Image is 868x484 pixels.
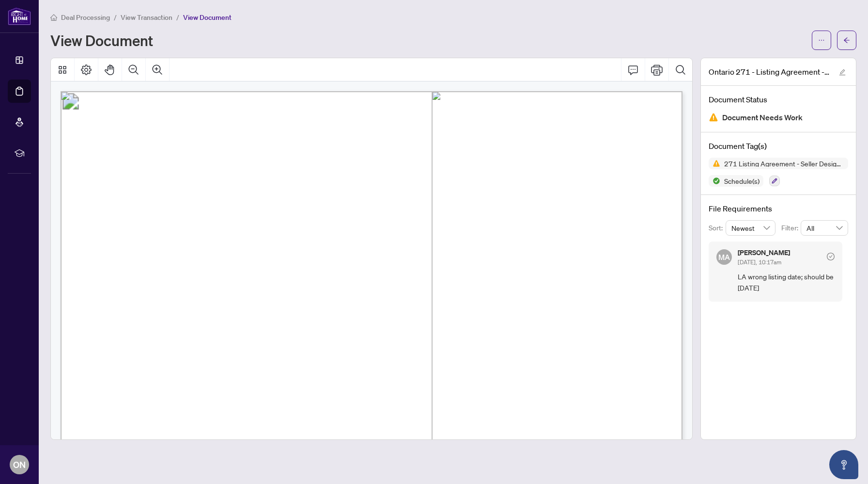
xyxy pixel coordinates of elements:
[829,450,858,479] button: Open asap
[709,140,848,152] h4: Document Tag(s)
[709,175,720,187] img: Status Icon
[709,113,718,122] img: Document Status
[114,12,117,23] li: /
[183,13,232,22] span: View Document
[839,69,846,76] span: edit
[718,251,730,263] span: MA
[709,223,726,233] p: Sort:
[731,221,770,235] span: Newest
[818,37,825,44] span: ellipsis
[738,249,790,256] h5: [PERSON_NAME]
[843,37,850,44] span: arrow-left
[61,13,110,22] span: Deal Processing
[720,177,763,184] span: Schedule(s)
[50,32,153,48] h1: View Document
[709,158,720,169] img: Status Icon
[827,253,835,260] span: check-circle
[8,7,31,25] img: logo
[176,12,179,23] li: /
[13,458,26,471] span: ON
[738,258,781,266] span: [DATE], 10:17am
[781,223,801,233] p: Filter:
[806,221,842,235] span: All
[50,14,57,21] span: home
[738,271,835,294] span: LA wrong listing date; should be [DATE]
[709,66,830,78] span: Ontario 271 - Listing Agreement - Seller Designated Representation Agreement - Authority to Offer...
[709,94,848,105] h4: Document Status
[722,111,803,124] span: Document Needs Work
[121,13,172,22] span: View Transaction
[720,160,848,167] span: 271 Listing Agreement - Seller Designated Representation Agreement Authority to Offer for Sale
[709,203,848,214] h4: File Requirements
